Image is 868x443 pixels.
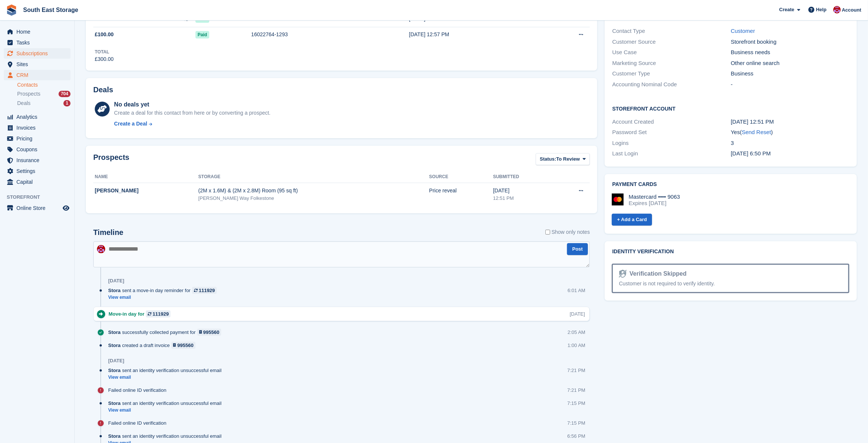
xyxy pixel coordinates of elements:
[93,86,113,94] h2: Deals
[108,342,199,349] div: created a draft invoice
[731,59,849,68] div: Other online search
[171,342,195,349] a: 995560
[198,171,429,183] th: Storage
[731,28,755,34] a: Customer
[93,153,129,167] h2: Prospects
[493,171,554,183] th: Submitted
[97,245,105,253] img: Roger Norris
[568,329,586,336] div: 2:05 AM
[612,149,731,158] div: Last Login
[731,38,849,46] div: Storefront booking
[4,59,70,69] a: menu
[731,128,849,137] div: Yes
[612,118,731,126] div: Account Created
[4,70,70,80] a: menu
[612,193,624,205] img: Mastercard Logo
[16,166,61,176] span: Settings
[251,31,378,38] div: 16022764-1293
[731,48,849,57] div: Business needs
[108,329,225,336] div: successfully collected payment for
[17,90,40,97] span: Prospects
[4,166,70,176] a: menu
[612,214,652,226] a: + Add a Card
[108,278,124,284] div: [DATE]
[108,329,120,336] span: Stora
[16,70,61,80] span: CRM
[612,27,731,35] div: Contact Type
[95,31,114,38] span: £100.00
[4,112,70,122] a: menu
[192,287,217,294] a: 111929
[146,310,170,317] a: 111929
[731,69,849,78] div: Business
[6,4,17,16] img: stora-icon-8386f47178a22dfd0bd8f6a31ec36ba5ce8667c1dd55bd0f319d3a0aa187defe.svg
[612,249,849,255] h2: Identity verification
[842,6,861,14] span: Account
[153,310,169,317] div: 111929
[4,123,70,133] a: menu
[114,109,270,117] div: Create a deal for this contact from here or by converting a prospect.
[108,400,120,407] span: Stora
[4,177,70,187] a: menu
[16,203,61,213] span: Online Store
[567,387,585,394] div: 7:21 PM
[612,69,731,78] div: Customer Type
[93,171,198,183] th: Name
[4,155,70,165] a: menu
[779,6,794,13] span: Create
[731,80,849,89] div: -
[108,294,220,301] a: View email
[568,287,586,294] div: 6:01 AM
[17,81,70,89] a: Contacts
[108,400,225,407] div: sent an identity verification unsuccessful email
[612,38,731,46] div: Customer Source
[612,105,849,112] h2: Storefront Account
[16,48,61,59] span: Subscriptions
[16,177,61,187] span: Capital
[108,419,170,427] div: Failed online ID verification
[619,280,842,288] div: Customer is not required to verify identity.
[429,171,493,183] th: Source
[567,243,588,255] button: Post
[108,407,225,413] a: View email
[570,310,585,317] div: [DATE]
[108,387,170,394] div: Failed online ID verification
[177,342,193,349] div: 995560
[409,31,539,38] div: [DATE] 12:57 PM
[108,358,124,364] div: [DATE]
[568,342,586,349] div: 1:00 AM
[16,133,61,144] span: Pricing
[4,37,70,48] a: menu
[816,6,827,13] span: Help
[612,59,731,68] div: Marketing Source
[731,139,849,148] div: 3
[4,27,70,37] a: menu
[4,144,70,155] a: menu
[545,228,550,236] input: Show only notes
[16,123,61,133] span: Invoices
[95,187,198,195] div: [PERSON_NAME]
[20,4,81,16] a: South East Storage
[612,128,731,137] div: Password Set
[63,100,70,106] div: 1
[108,342,120,349] span: Stora
[619,270,626,278] img: Identity Verification Ready
[16,144,61,155] span: Coupons
[627,269,687,278] div: Verification Skipped
[59,91,70,97] div: 704
[108,433,225,440] div: sent an identity verification unsuccessful email
[629,200,680,207] div: Expires [DATE]
[195,31,209,38] span: Paid
[731,150,771,157] time: 2025-10-04 17:50:49 UTC
[114,120,147,128] div: Create a Deal
[203,329,219,336] div: 995560
[17,99,70,107] a: Deals 1
[493,187,554,195] div: [DATE]
[93,228,123,237] h2: Timeline
[567,367,585,374] div: 7:21 PM
[16,37,61,48] span: Tasks
[197,329,222,336] a: 995560
[731,118,849,126] div: [DATE] 12:51 PM
[612,139,731,148] div: Logins
[4,48,70,59] a: menu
